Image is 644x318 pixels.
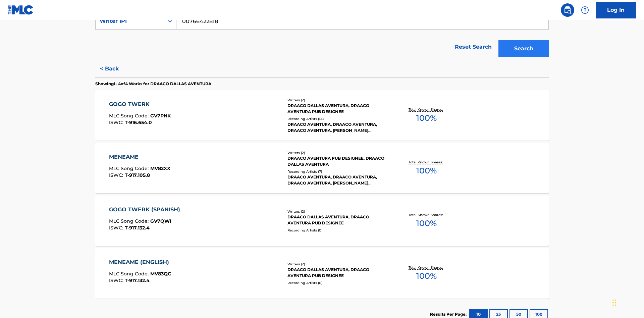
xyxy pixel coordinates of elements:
span: ISWC : [109,277,125,283]
a: GOGO TWERKMLC Song Code:GV7PNKISWC:T-916.654.0Writers (2)DRAACO DALLAS AVENTURA, DRAACO AVENTURA ... [95,90,549,141]
img: help [581,6,589,14]
span: 100 % [416,270,437,282]
p: Showing 1 - 4 of 4 Works for DRAACO DALLAS AVENTURA [95,81,211,87]
span: GV7PNK [150,113,171,119]
span: 100 % [416,112,437,124]
div: Writers ( 2 ) [287,150,389,155]
a: MENEAME (ENGLISH)MLC Song Code:MV83QCISWC:T-917.132.4Writers (2)DRAACO DALLAS AVENTURA, DRAACO AV... [95,248,549,299]
span: ISWC : [109,225,125,231]
form: Search Form [95,13,549,60]
div: Writers ( 2 ) [287,98,389,103]
span: MLC Song Code : [109,113,150,119]
div: MENEAME (ENGLISH) [109,258,172,266]
span: T-917.132.4 [125,225,150,231]
div: Help [578,3,592,17]
span: ISWC : [109,172,125,178]
span: T-917.105.8 [125,172,150,178]
span: T-917.132.4 [125,277,150,283]
div: DRAACO AVENTURA, DRAACO AVENTURA, DRAACO AVENTURA, [PERSON_NAME] AVENTURA, DRAACO AVENTURA [287,121,389,134]
div: Writers ( 2 ) [287,262,389,267]
div: Recording Artists ( 0 ) [287,280,389,285]
div: Writer IPI [100,17,160,25]
button: < Back [95,60,136,77]
div: MENEAME [109,153,170,161]
p: Total Known Shares: [409,107,444,112]
a: GOGO TWERK (SPANISH)MLC Song Code:GV7QWIISWC:T-917.132.4Writers (2)DRAACO DALLAS AVENTURA, DRAACO... [95,196,549,246]
span: 100 % [416,165,437,177]
div: Writers ( 2 ) [287,209,389,214]
div: Recording Artists ( 7 ) [287,169,389,174]
div: DRAACO DALLAS AVENTURA, DRAACO AVENTURA PUB DESIGNEE [287,214,389,226]
p: Total Known Shares: [409,212,444,217]
div: GOGO TWERK (SPANISH) [109,206,183,214]
p: Results Per Page: [430,311,468,317]
span: MLC Song Code : [109,218,150,224]
iframe: Chat Widget [610,286,644,318]
span: MLC Song Code : [109,165,150,171]
p: Total Known Shares: [409,265,444,270]
span: MLC Song Code : [109,271,150,277]
span: T-916.654.0 [125,119,152,125]
a: Reset Search [451,40,495,54]
span: GV7QWI [150,218,171,224]
div: Drag [612,293,616,313]
span: ISWC : [109,119,125,125]
p: Total Known Shares: [409,160,444,165]
div: Recording Artists ( 14 ) [287,116,389,121]
a: Public Search [561,3,574,17]
div: DRAACO DALLAS AVENTURA, DRAACO AVENTURA PUB DESIGNEE [287,103,389,115]
a: Log In [596,2,636,18]
div: DRAACO DALLAS AVENTURA, DRAACO AVENTURA PUB DESIGNEE [287,267,389,279]
span: MV83QC [150,271,171,277]
div: Recording Artists ( 0 ) [287,228,389,233]
div: DRAACO AVENTURA PUB DESIGNEE, DRAACO DALLAS AVENTURA [287,155,389,167]
div: GOGO TWERK [109,100,171,108]
span: MV82XX [150,165,170,171]
img: search [563,6,572,14]
span: 100 % [416,217,437,229]
div: DRAACO AVENTURA, DRAACO AVENTURA, DRAACO AVENTURA, [PERSON_NAME] AVENTURA, DRAACO AVENTURA [287,174,389,186]
img: MLC Logo [8,5,34,15]
button: Search [498,40,549,57]
a: MENEAMEMLC Song Code:MV82XXISWC:T-917.105.8Writers (2)DRAACO AVENTURA PUB DESIGNEE, DRAACO DALLAS... [95,143,549,193]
